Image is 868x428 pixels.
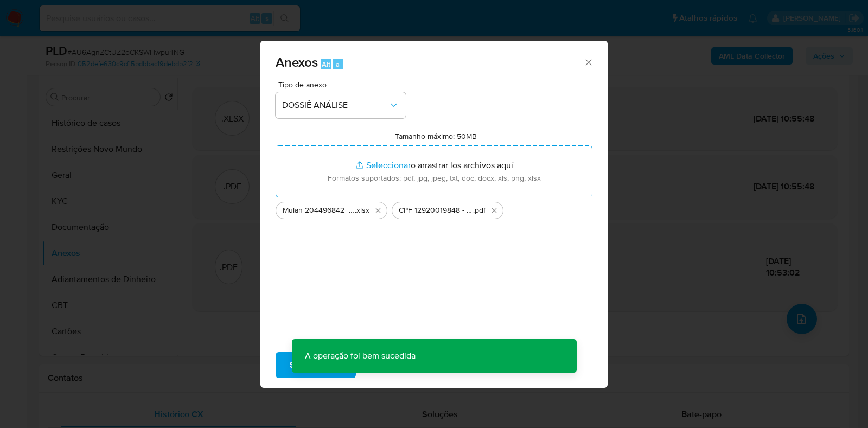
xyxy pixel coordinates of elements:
span: Cancelar [374,353,410,377]
button: DOSSIÊ ANÁLISE [276,92,406,118]
span: Subir arquivo [290,353,342,377]
p: A operação foi bem sucedida [292,339,429,373]
span: CPF 12920019848 - [PERSON_NAME] [399,205,473,216]
span: Alt [322,59,330,69]
span: .xlsx [355,205,369,216]
span: Tipo de anexo [278,81,409,88]
label: Tamanho máximo: 50MB [395,131,477,141]
span: Anexos [276,53,318,72]
span: a [336,59,340,69]
button: Subir arquivo [276,352,356,378]
span: .pdf [473,205,486,216]
button: Eliminar CPF 12920019848 - MARCELO EIJI NAGAE.pdf [488,204,501,217]
button: Eliminar Mulan 204496842_2025_09_24_08_42_42.xlsx [372,204,385,217]
button: Cerrar [583,57,593,67]
span: DOSSIÊ ANÁLISE [282,100,388,111]
span: Mulan 204496842_2025_09_24_08_42_42 [283,205,355,216]
ul: Archivos seleccionados [276,197,592,219]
